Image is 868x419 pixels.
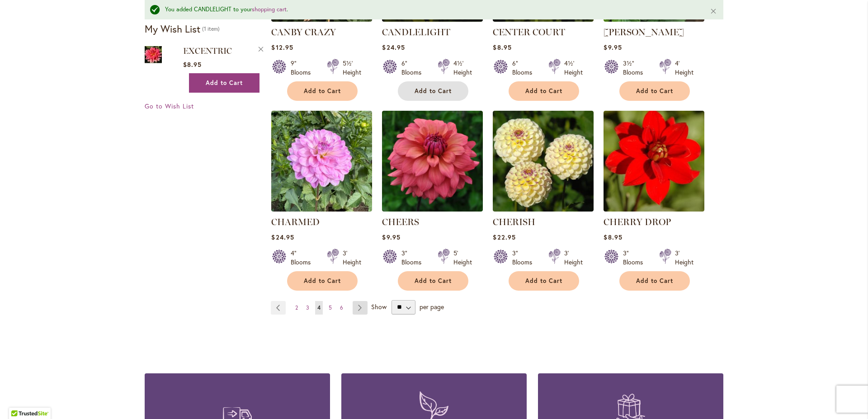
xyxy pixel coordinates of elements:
a: CHARMED [271,205,372,213]
div: 3' Height [675,249,693,267]
div: 4½' Height [453,59,472,77]
div: 4' Height [675,59,693,77]
a: CHARMED [271,217,320,227]
span: Show [371,302,387,311]
span: 4 [317,304,321,311]
button: Add to Cart [509,81,579,101]
a: EXCENTRIC [183,46,232,56]
span: $12.95 [271,43,293,52]
div: 9" Blooms [291,59,316,77]
button: Add to Cart [619,81,690,101]
span: $9.95 [604,43,622,52]
div: 3' Height [343,249,361,267]
span: $8.95 [604,233,622,241]
img: EXCENTRIC [145,44,162,65]
button: Add to Cart [398,81,468,101]
img: CHARMED [271,111,372,212]
a: CANDLELIGHT [382,27,450,38]
a: 2 [293,301,300,315]
span: $9.95 [382,233,400,241]
button: Add to Cart [398,271,468,291]
span: $8.95 [493,43,511,52]
div: 5' Height [453,249,472,267]
a: CHERRY DROP [604,205,704,213]
span: $22.95 [493,233,515,241]
span: Add to Cart [525,87,562,95]
span: Add to Cart [304,87,341,95]
a: 3 [304,301,311,315]
a: CENTER COURT [493,27,565,38]
button: Add to Cart [287,81,358,101]
img: CHERRY DROP [604,111,704,212]
button: Add to Cart [189,73,259,93]
a: 5 [326,301,334,315]
a: CHERRY DROP [604,217,671,227]
a: CHERISH [493,205,594,213]
button: Add to Cart [287,271,358,291]
span: $8.95 [183,60,202,69]
a: EXCENTRIC [145,44,162,66]
strong: My Wish List [145,22,200,35]
span: Add to Cart [636,277,673,285]
div: 6" Blooms [512,59,538,77]
span: $24.95 [382,43,405,52]
span: Go to Wish List [145,102,194,110]
span: Add to Cart [415,277,452,285]
a: shopping cart [252,5,287,13]
div: 3" Blooms [512,249,538,267]
a: [PERSON_NAME] [604,27,684,38]
div: 3" Blooms [623,249,648,267]
span: $24.95 [271,233,294,241]
button: Add to Cart [509,271,579,291]
div: You added CANDLELIGHT to your . [165,5,696,14]
a: Go to Wish List [145,102,194,111]
span: 1 item [202,25,220,32]
div: 4½' Height [564,59,583,77]
a: CHEERS [382,217,419,227]
button: Add to Cart [619,271,690,291]
span: Add to Cart [206,79,243,87]
a: CHEERS [382,205,483,213]
span: 2 [295,304,298,311]
div: 3" Blooms [401,249,427,267]
div: 6" Blooms [401,59,427,77]
a: CANBY CRAZY [271,27,336,38]
span: Add to Cart [415,87,452,95]
img: CHERISH [493,111,594,212]
span: Add to Cart [636,87,673,95]
div: 3' Height [564,249,583,267]
div: 4" Blooms [291,249,316,267]
div: 5½' Height [343,59,361,77]
span: Add to Cart [525,277,562,285]
iframe: Launch Accessibility Center [7,387,32,412]
a: CHERISH [493,217,535,227]
span: 5 [329,304,332,311]
span: Add to Cart [304,277,341,285]
span: 6 [340,304,343,311]
img: CHEERS [382,111,483,212]
span: per page [420,302,444,311]
div: 3½" Blooms [623,59,648,77]
span: 3 [306,304,309,311]
a: 6 [338,301,345,315]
